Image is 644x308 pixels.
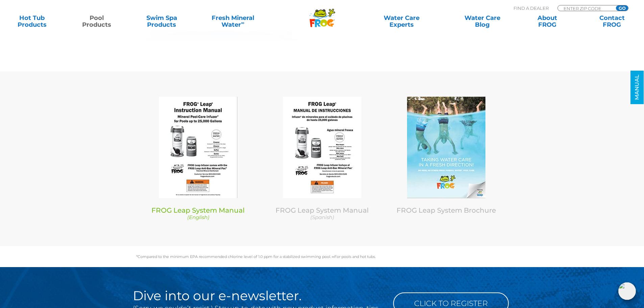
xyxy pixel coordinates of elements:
[201,15,264,28] a: Fresh MineralWater∞
[630,71,644,104] a: MANUAL
[563,5,609,11] input: Zip Code Form
[136,255,508,259] p: *Compared to the minimum EPA recommended chlorine level of 1.0 ppm for a stabilized swimming pool...
[265,206,379,221] a: FROG Leap System Manual (Spanish)
[618,282,636,300] img: openIcon
[133,289,383,303] h2: Dive into our e-newsletter.
[241,20,244,25] sup: ∞
[514,5,549,11] p: Find A Dealer
[283,97,361,198] img: Leap-Infuzer-Manual-Spanish
[397,206,496,214] a: FROG Leap System Brochure
[616,5,628,11] input: GO
[361,15,443,28] a: Water CareExperts
[457,15,507,28] a: Water CareBlog
[72,15,122,28] a: PoolProducts
[310,214,334,220] em: (Spanish)
[587,15,637,28] a: ContactFROG
[187,214,209,220] em: (English)
[159,97,237,198] img: Leap-Infuzer-Manual
[141,206,255,221] a: FROG Leap System Manual (English)
[407,97,485,198] img: FROG-All-Pool-with-LEAP-brochure
[522,15,572,28] a: AboutFROG
[137,15,187,28] a: Swim SpaProducts
[7,15,57,28] a: Hot TubProducts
